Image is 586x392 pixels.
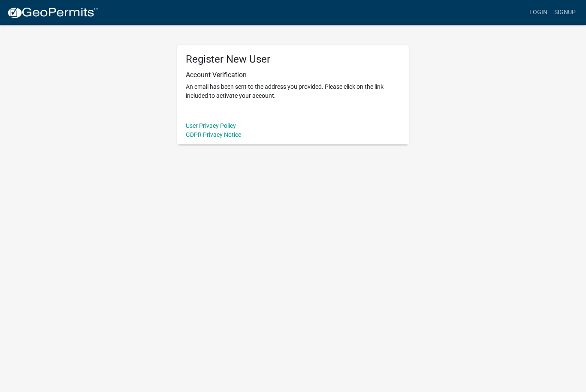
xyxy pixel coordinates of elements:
a: User Privacy Policy [186,122,236,129]
a: GDPR Privacy Notice [186,131,241,138]
p: An email has been sent to the address you provided. Please click on the link included to activate... [186,82,400,100]
h6: Account Verification [186,71,400,79]
a: Login [526,4,551,21]
a: Signup [551,4,579,21]
h5: Register New User [186,53,400,66]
